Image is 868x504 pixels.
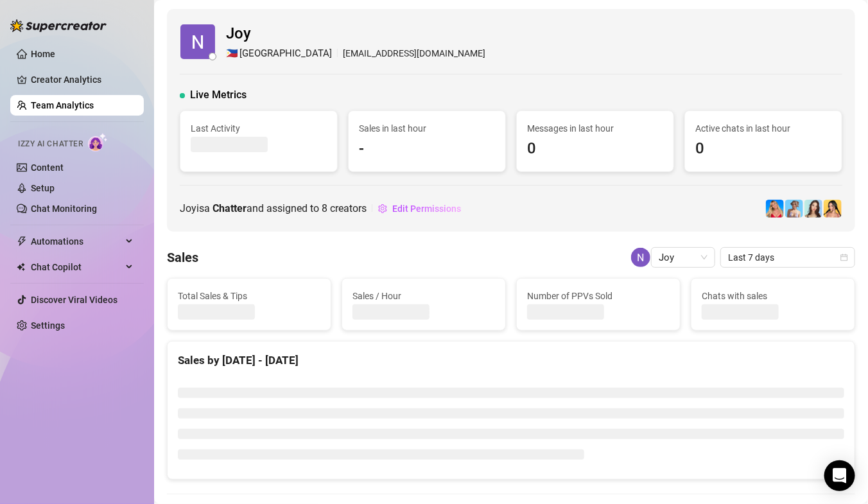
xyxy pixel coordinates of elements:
span: Sales / Hour [352,289,495,303]
a: Team Analytics [31,100,94,110]
span: Joy is a and assigned to creators [180,200,367,216]
span: setting [378,204,387,213]
b: Chatter [213,202,247,214]
span: Live Metrics [190,87,247,103]
img: AI Chatter [88,133,108,152]
span: calendar [840,254,848,261]
a: Discover Viral Videos [31,295,117,305]
span: Sales in last hour [359,121,495,135]
span: Joy [659,248,707,267]
img: Joy [180,24,215,59]
a: Home [31,49,55,59]
span: 🇵🇭 [226,46,238,62]
span: Automations [31,231,122,252]
span: Number of PPVs Sold [527,289,670,303]
span: 8 [322,202,327,214]
span: [GEOGRAPHIC_DATA] [239,46,332,62]
span: Joy [226,22,485,46]
a: Creator Analytics [31,69,134,90]
span: Chat Copilot [31,257,122,277]
span: 0 [527,137,663,161]
span: Last 7 days [728,248,847,267]
img: Joy [631,248,650,267]
img: Chat Copilot [17,263,25,272]
span: Total Sales & Tips [178,289,320,303]
span: Active chats in last hour [695,121,831,135]
img: Amelia [804,200,822,218]
span: - [359,137,495,161]
img: logo-BBDzfeDw.svg [10,19,107,32]
button: Edit Permissions [378,198,462,219]
span: Messages in last hour [527,121,663,135]
span: 0 [695,137,831,161]
img: Vanessa [785,200,803,218]
a: Settings [31,320,65,331]
h4: Sales [167,248,198,266]
a: Setup [31,183,55,193]
img: Ashley [766,200,784,218]
span: Edit Permissions [392,204,461,214]
a: Chat Monitoring [31,204,97,214]
div: Sales by [DATE] - [DATE] [178,352,844,369]
span: Last Activity [191,121,327,135]
span: thunderbolt [17,236,27,247]
div: [EMAIL_ADDRESS][DOMAIN_NAME] [226,46,485,62]
span: Izzy AI Chatter [18,138,83,150]
span: Chats with sales [702,289,844,303]
a: Content [31,162,64,173]
img: Jocelyn [824,200,842,218]
div: Open Intercom Messenger [824,460,855,491]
